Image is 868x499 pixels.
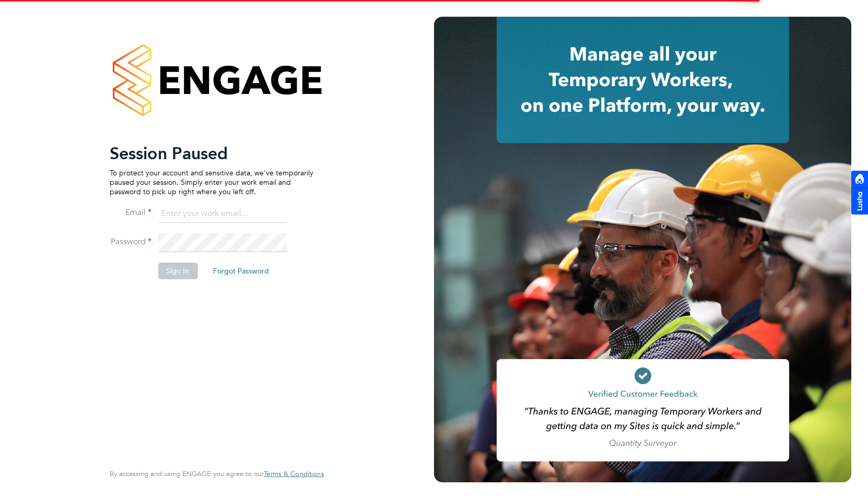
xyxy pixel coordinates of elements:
[264,470,324,478] a: Terms & Conditions
[110,207,151,218] label: Email
[264,469,324,478] span: Terms & Conditions
[110,469,324,478] span: By accessing and using ENGAGE you agree to our
[110,143,313,164] h2: Session Paused
[158,205,287,223] input: Enter your work email...
[110,236,151,247] label: Password
[158,263,197,279] button: Sign In
[110,168,313,197] p: To protect your account and sensitive data, we've temporarily paused your session. Simply enter y...
[205,263,277,279] button: Forgot Password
